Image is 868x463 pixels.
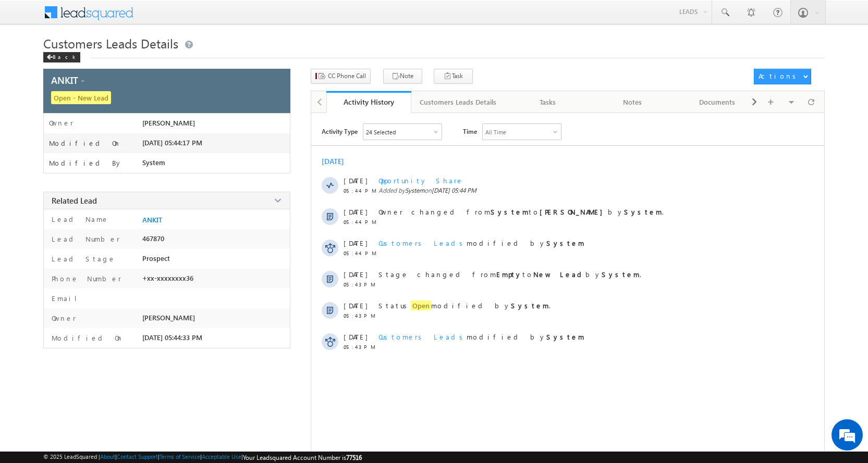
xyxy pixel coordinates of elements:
span: [DATE] [344,270,367,279]
div: All Time [485,129,506,135]
span: Open [411,301,431,310]
div: Documents [683,96,751,108]
strong: Empty [496,270,522,279]
a: Activity History [326,91,411,113]
span: System [405,186,424,194]
span: © 2025 LeadSquared | | | | | [43,453,362,461]
span: 05:44 PM [344,187,375,194]
div: Customers Leads Details [420,96,496,108]
a: Contact Support [117,453,158,460]
span: +xx-xxxxxxxx36 [142,274,193,282]
a: Tasks [506,91,591,113]
label: Email [49,294,85,303]
span: Owner changed from to by . [378,207,664,216]
span: CC Phone Call [328,71,366,81]
button: CC Phone Call [311,69,371,84]
div: Notes [599,96,666,108]
span: [DATE] [344,207,367,216]
span: [PERSON_NAME] [142,119,195,127]
label: Lead Stage [49,254,116,263]
div: [DATE] [322,156,356,166]
div: Owner Changed,Status Changed,Stage Changed,Source Changed,Notes & 19 more.. [363,124,442,140]
span: System [142,158,165,167]
span: Added by on [378,186,780,194]
a: ANKIT [142,216,162,224]
button: Note [383,69,422,84]
a: Documents [675,91,760,113]
label: Modified On [49,333,124,342]
button: Task [434,69,473,84]
span: Prospect [142,254,170,262]
span: Customers Leads [378,239,467,247]
span: modified by [378,239,584,247]
a: Terms of Service [160,453,200,460]
strong: System [546,239,584,247]
label: Phone Number [49,274,121,283]
strong: System [491,207,529,216]
strong: System [602,270,640,279]
div: Actions [759,71,800,81]
span: Activity Type [322,123,358,139]
span: 05:43 PM [344,281,375,287]
div: Tasks [514,96,581,108]
label: Modified By [49,159,123,167]
span: ANKIT - [51,73,84,86]
a: About [100,453,115,460]
span: Status modified by . [378,301,551,310]
span: [DATE] [344,239,367,247]
span: [DATE] 05:44 PM [432,186,476,194]
strong: System [546,332,584,341]
strong: System [511,301,549,310]
span: [PERSON_NAME] [142,314,195,322]
span: Open - New Lead [51,91,111,104]
span: Opportunity Share [378,176,463,185]
span: [DATE] 05:44:33 PM [142,333,202,342]
label: Lead Name [49,215,109,223]
span: Time [463,123,477,139]
strong: System [624,207,662,216]
span: Related Lead [52,195,97,206]
label: Owner [49,314,76,322]
strong: New Lead [533,270,585,279]
span: Customers Leads [378,332,467,341]
button: Actions [754,69,811,84]
div: Back [43,52,80,62]
label: Owner [49,119,74,127]
span: 05:44 PM [344,219,375,225]
span: [DATE] [344,176,367,185]
span: [DATE] [344,301,367,310]
a: Acceptable Use [202,453,241,460]
span: [DATE] [344,332,367,341]
label: Modified On [49,139,121,147]
span: Your Leadsquared Account Number is [243,454,362,461]
a: Customers Leads Details [411,91,506,113]
div: 24 Selected [366,129,396,135]
span: Customers Leads Details [43,35,178,52]
span: 05:44 PM [344,250,375,256]
span: modified by [378,332,584,341]
label: Lead Number [49,234,120,243]
span: 77516 [346,454,362,461]
a: Notes [591,91,676,113]
span: [DATE] 05:44:17 PM [142,139,202,147]
div: Activity History [334,97,404,107]
span: 05:43 PM [344,344,375,350]
span: 05:43 PM [344,312,375,319]
span: Stage changed from to by . [378,270,641,279]
strong: [PERSON_NAME] [540,207,608,216]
